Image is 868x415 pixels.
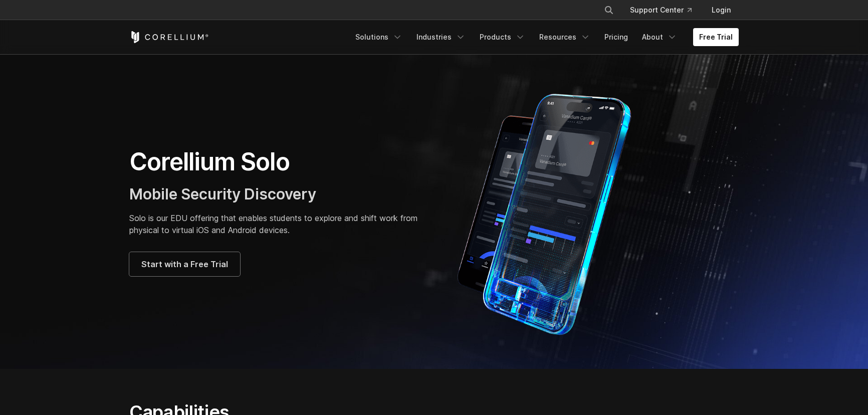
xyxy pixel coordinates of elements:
[592,1,739,19] div: Navigation Menu
[129,252,240,276] a: Start with a Free Trial
[622,1,700,19] a: Support Center
[141,258,228,270] span: Start with a Free Trial
[349,28,408,46] a: Solutions
[129,212,424,236] p: Solo is our EDU offering that enables students to explore and shift work from physical to virtual...
[129,185,316,203] span: Mobile Security Discovery
[704,1,739,19] a: Login
[129,31,209,43] a: Corellium Home
[600,1,618,19] button: Search
[533,28,596,46] a: Resources
[410,28,472,46] a: Industries
[693,28,739,46] a: Free Trial
[636,28,683,46] a: About
[598,28,634,46] a: Pricing
[474,28,531,46] a: Products
[129,147,424,177] h1: Corellium Solo
[444,86,660,337] img: Corellium Solo for mobile app security solutions
[349,28,739,46] div: Navigation Menu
